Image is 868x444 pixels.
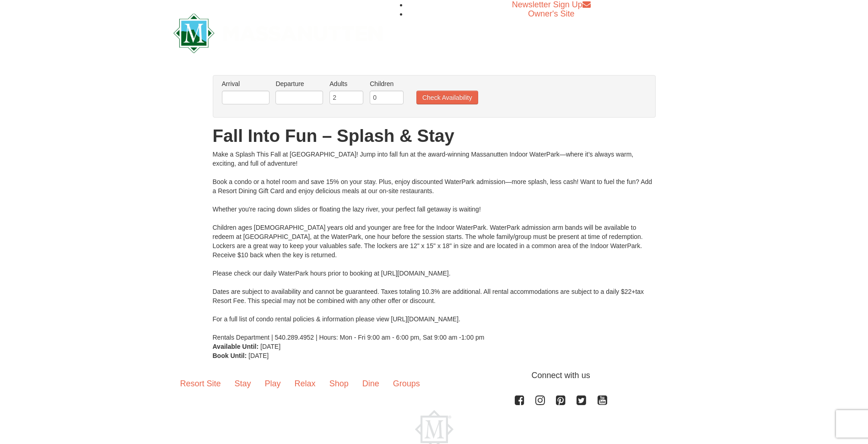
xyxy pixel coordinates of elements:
span: [DATE] [260,343,280,350]
div: Make a Splash This Fall at [GEOGRAPHIC_DATA]! Jump into fall fun at the award-winning Massanutten... [213,150,656,342]
label: Arrival [222,79,270,88]
strong: Available Until: [213,343,259,350]
a: Relax [288,369,323,398]
a: Owner's Site [528,9,574,18]
img: Massanutten Resort Logo [173,13,383,53]
a: Stay [228,369,258,398]
h1: Fall Into Fun – Splash & Stay [213,127,656,145]
button: Check Availability [416,91,478,104]
p: Connect with us [173,369,695,382]
label: Children [370,79,404,88]
label: Adults [329,79,363,88]
a: Massanutten Resort [173,21,383,43]
a: Dine [356,369,386,398]
strong: Book Until: [213,352,247,359]
a: Play [258,369,288,398]
a: Groups [386,369,427,398]
span: [DATE] [248,352,269,359]
label: Departure [275,79,323,88]
a: Resort Site [173,369,228,398]
a: Shop [323,369,356,398]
